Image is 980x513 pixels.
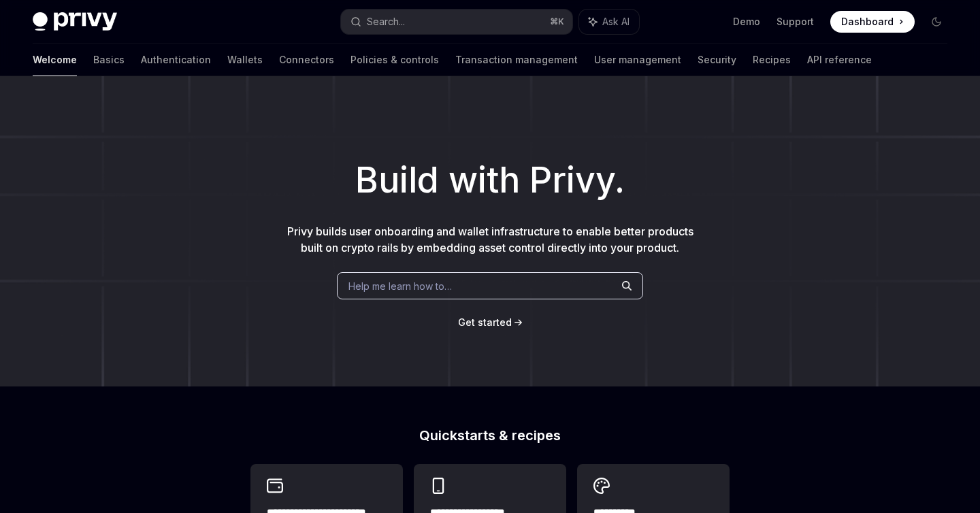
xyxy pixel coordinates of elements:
button: Toggle dark mode [926,11,947,33]
a: Transaction management [455,44,578,76]
span: Dashboard [841,15,894,29]
h2: Quickstarts & recipes [250,429,730,442]
button: Ask AI [579,10,639,34]
h1: Build with Privy. [22,154,958,207]
span: Ask AI [602,15,630,29]
a: Authentication [141,44,211,76]
span: Help me learn how to… [348,279,452,293]
a: API reference [807,44,872,76]
a: Welcome [33,44,77,76]
button: Search...⌘K [341,10,572,34]
a: Security [698,44,736,76]
a: Dashboard [830,11,915,33]
span: Privy builds user onboarding and wallet infrastructure to enable better products built on crypto ... [287,225,693,254]
a: Demo [733,15,760,29]
a: Recipes [753,44,791,76]
span: Get started [458,316,512,328]
a: Basics [93,44,125,76]
div: Search... [367,14,405,30]
a: User management [594,44,681,76]
img: dark logo [33,12,117,31]
span: ⌘ K [550,16,564,27]
a: Wallets [227,44,263,76]
a: Policies & controls [350,44,439,76]
a: Get started [458,316,512,329]
a: Connectors [279,44,334,76]
a: Support [777,15,814,29]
